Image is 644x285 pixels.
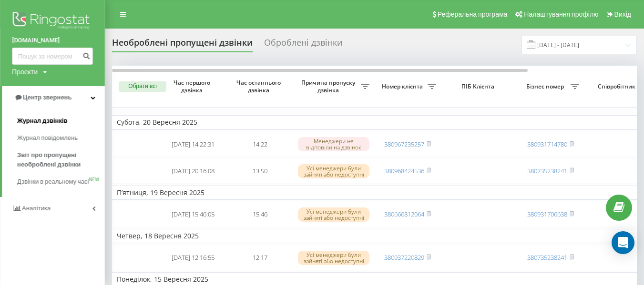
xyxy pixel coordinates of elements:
[612,231,634,254] div: Open Intercom Messenger
[298,251,369,265] div: Усі менеджери були зайняті або недоступні
[298,207,369,222] div: Усі менеджери були зайняті або недоступні
[17,112,105,129] a: Журнал дзвінків
[449,83,509,90] span: ПІБ Клієнта
[438,10,508,18] span: Реферальна програма
[264,38,342,52] div: Оброблені дзвінки
[234,79,286,94] span: Час останнього дзвінка
[298,137,369,151] div: Менеджери не відповіли на дзвінок
[17,177,89,187] span: Дзвінки в реальному часі
[226,245,293,270] td: 12:17
[298,164,369,178] div: Усі менеджери були зайняті або недоступні
[12,36,93,45] a: [DOMAIN_NAME]
[226,132,293,157] td: 14:22
[167,79,219,94] span: Час першого дзвінка
[23,94,72,101] span: Центр звернень
[384,167,424,175] a: 380968424536
[527,253,567,262] a: 380735238241
[524,10,598,18] span: Налаштування профілю
[17,129,105,147] a: Журнал повідомлень
[379,83,428,90] span: Номер клієнта
[160,158,226,184] td: [DATE] 20:16:08
[614,10,631,18] span: Вихід
[527,167,567,175] a: 380735238241
[160,202,226,227] td: [DATE] 15:46:05
[22,205,51,212] span: Аналiтика
[384,210,424,218] a: 380666812064
[17,116,68,126] span: Журнал дзвінків
[160,132,226,157] td: [DATE] 14:22:31
[2,86,105,109] a: Центр звернень
[12,67,38,77] div: Проекти
[17,173,105,190] a: Дзвінки в реальному часіNEW
[12,48,93,65] input: Пошук за номером
[298,79,361,94] span: Причина пропуску дзвінка
[226,158,293,184] td: 13:50
[160,245,226,270] td: [DATE] 12:16:55
[17,147,105,173] a: Звіт про пропущені необроблені дзвінки
[527,210,567,218] a: 380931706638
[17,150,100,169] span: Звіт про пропущені необроблені дзвінки
[17,133,78,143] span: Журнал повідомлень
[119,81,166,92] button: Обрати всі
[12,10,93,33] img: Ringostat logo
[384,253,424,262] a: 380937220829
[527,140,567,148] a: 380931714780
[384,140,424,148] a: 380967235257
[226,202,293,227] td: 15:46
[522,83,571,90] span: Бізнес номер
[112,38,253,52] div: Необроблені пропущені дзвінки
